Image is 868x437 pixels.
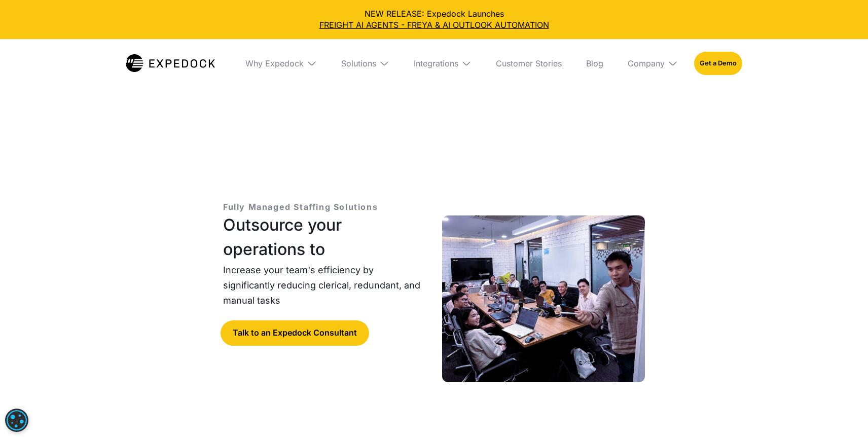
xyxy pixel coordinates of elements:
[620,39,686,88] div: Company
[333,39,397,88] div: Solutions
[237,39,325,88] div: Why Expedock
[8,8,860,31] div: NEW RELEASE: Expedock Launches
[694,327,868,437] iframe: Chat Widget
[694,327,868,437] div: Sohbet Aracı
[221,320,369,346] a: Talk to an Expedock Consultant
[578,39,611,88] a: Blog
[223,201,378,213] p: Fully Managed Staffing Solutions
[628,58,665,68] div: Company
[245,58,304,68] div: Why Expedock
[406,39,480,88] div: Integrations
[223,213,426,262] h1: Outsource your operations to
[341,58,376,68] div: Solutions
[488,39,570,88] a: Customer Stories
[223,263,426,308] p: Increase your team's efficiency by significantly reducing clerical, redundant, and manual tasks
[694,52,742,75] a: Get a Demo
[414,58,458,68] div: Integrations
[8,19,860,30] a: FREIGHT AI AGENTS - FREYA & AI OUTLOOK AUTOMATION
